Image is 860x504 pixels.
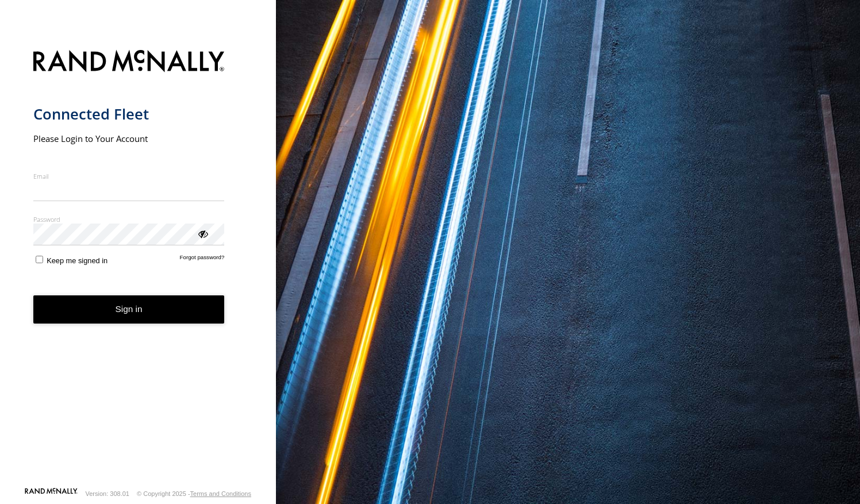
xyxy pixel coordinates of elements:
div: ViewPassword [197,228,208,239]
div: Version: 308.01 [86,490,129,497]
a: Terms and Conditions [190,490,251,497]
h2: Please Login to Your Account [33,133,225,144]
h1: Connected Fleet [33,105,225,124]
form: main [33,43,243,487]
img: Rand McNally [33,48,225,77]
a: Forgot password? [180,254,225,265]
input: Keep me signed in [36,256,43,263]
span: Keep me signed in [47,256,107,265]
div: © Copyright 2025 - [137,490,251,497]
button: Sign in [33,295,225,324]
label: Password [33,215,225,224]
label: Email [33,172,225,180]
a: Visit our Website [25,488,78,499]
